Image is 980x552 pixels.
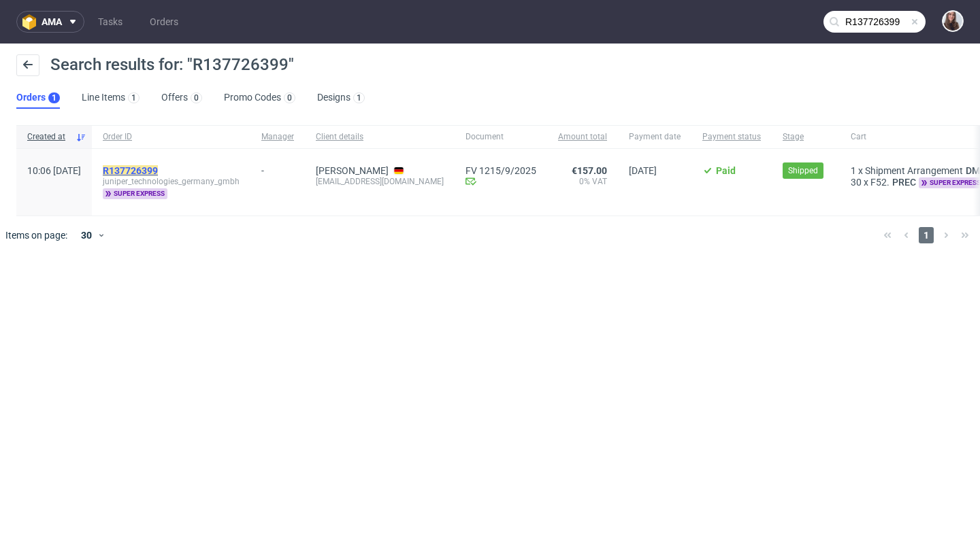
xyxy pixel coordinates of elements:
[865,165,963,176] span: Shipment Arrangement
[103,176,240,187] span: juniper_technologies_germany_gmbh
[851,177,862,188] span: 30
[629,165,657,176] span: [DATE]
[316,176,444,187] div: [EMAIL_ADDRESS][DOMAIN_NAME]
[465,131,536,143] span: Document
[103,188,167,199] span: super express
[716,165,736,176] span: Paid
[261,131,294,143] span: Manager
[90,11,131,33] a: Tasks
[103,131,240,143] span: Order ID
[316,131,444,143] span: Client details
[558,131,607,143] span: Amount total
[27,131,70,143] span: Created at
[919,227,934,243] span: 1
[851,165,856,176] span: 1
[103,165,161,176] a: R137726399
[103,165,158,176] mark: R137726399
[629,131,681,143] span: Payment date
[558,176,607,187] span: 0% VAT
[16,87,60,109] a: Orders1
[50,55,294,74] span: Search results for: "R137726399"
[702,131,761,143] span: Payment status
[870,177,889,188] span: F52.
[16,11,84,33] button: ama
[943,12,962,31] img: Sandra Beśka
[27,165,81,176] span: 10:06 [DATE]
[261,160,294,176] div: -
[572,165,607,176] span: €157.00
[316,165,389,176] a: [PERSON_NAME]
[161,87,202,109] a: Offers0
[142,11,186,33] a: Orders
[42,17,62,27] span: ama
[465,165,536,176] a: FV 1215/9/2025
[357,93,361,103] div: 1
[287,93,292,103] div: 0
[889,177,919,188] a: PREC
[131,93,136,103] div: 1
[22,14,42,30] img: logo
[5,228,67,242] span: Items on page:
[194,93,199,103] div: 0
[52,93,56,103] div: 1
[82,87,140,109] a: Line Items1
[788,165,818,177] span: Shipped
[224,87,295,109] a: Promo Codes0
[783,131,829,143] span: Stage
[73,226,97,245] div: 30
[317,87,365,109] a: Designs1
